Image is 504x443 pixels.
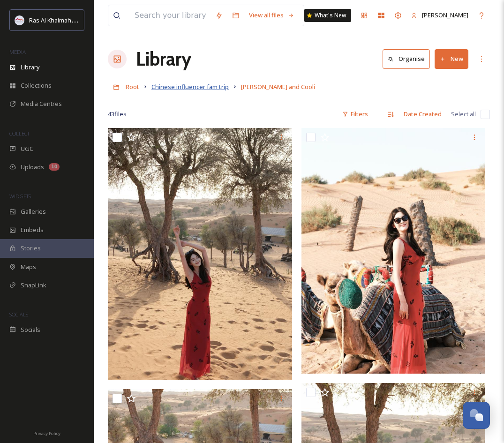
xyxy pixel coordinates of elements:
input: Search your library [130,5,211,26]
span: Ras Al Khaimah Tourism Development Authority [29,15,162,24]
span: Media Centres [21,99,62,108]
span: [PERSON_NAME] [422,11,468,19]
div: 10 [49,163,60,171]
span: Embeds [21,225,44,234]
span: Chinese influencer fam trip [151,83,229,91]
div: Date Created [399,105,446,123]
a: [PERSON_NAME] and Cooli [241,81,315,92]
a: Chinese influencer fam trip [151,81,229,92]
span: Galleries [21,207,46,216]
span: Collections [21,81,52,90]
span: Socials [21,325,40,334]
button: New [435,49,468,68]
a: Root [126,81,139,92]
a: Privacy Policy [33,427,60,438]
span: SOCIALS [9,311,28,318]
a: Library [136,45,191,73]
a: What's New [304,9,351,22]
span: Select all [451,110,476,119]
img: Logo_RAKTDA_RGB-01.png [15,15,24,25]
span: Uploads [21,163,44,172]
span: Stories [21,244,41,253]
span: Root [126,83,139,91]
span: UGC [21,144,33,153]
span: Privacy Policy [33,430,60,436]
span: Library [21,63,39,72]
img: ext_1748287221.127804_931977487@qq.com-MEITU_20250513_192650492.jpg [108,128,292,379]
button: Organise [383,49,430,68]
a: [PERSON_NAME] [406,6,473,24]
span: [PERSON_NAME] and Cooli [241,83,315,91]
img: ext_1748287220.172766_931977487@qq.com-MEITU_20250513_194551108.jpg [301,128,486,374]
span: WIDGETS [9,193,31,200]
span: MEDIA [9,48,26,55]
span: SnapLink [21,281,46,290]
span: Maps [21,263,36,271]
a: Organise [383,49,435,68]
a: View all files [244,6,299,24]
div: Filters [338,105,373,123]
span: 43 file s [108,110,127,119]
span: COLLECT [9,130,30,137]
button: Open Chat [463,402,490,429]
